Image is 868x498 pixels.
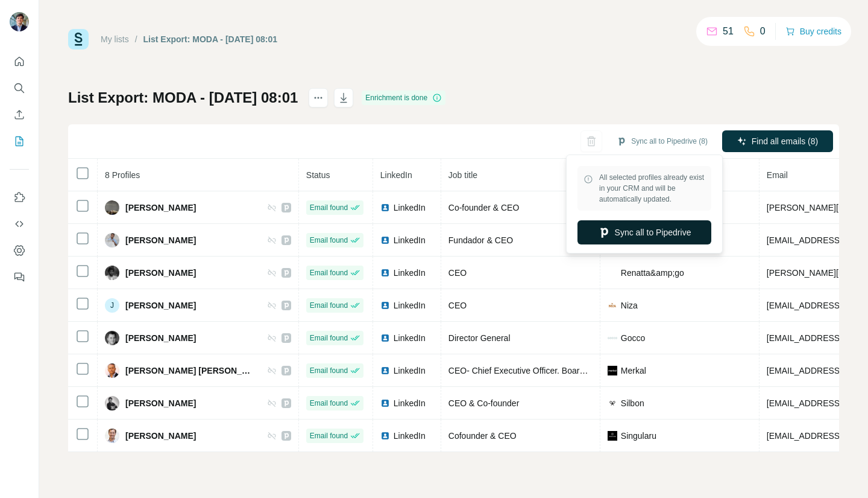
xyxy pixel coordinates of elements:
button: Feedback [10,266,29,288]
img: Avatar [105,266,119,280]
span: LinkedIn [394,299,426,311]
p: 0 [760,24,766,39]
span: [PERSON_NAME] [125,430,196,442]
img: Surfe Logo [68,29,89,49]
span: [PERSON_NAME] [125,234,196,246]
span: Find all emails (8) [752,135,818,147]
button: Quick start [10,51,29,72]
span: Email found [310,267,348,278]
span: Niza [621,299,638,311]
button: My lists [10,130,29,152]
span: LinkedIn [394,397,426,409]
img: Avatar [105,233,119,247]
h1: List Export: MODA - [DATE] 08:01 [68,88,298,107]
img: company-logo [608,398,617,408]
img: Avatar [105,396,119,410]
img: company-logo [608,272,617,274]
span: Co-founder & CEO [448,203,520,212]
span: Job title [448,170,477,180]
div: List Export: MODA - [DATE] 08:01 [143,33,277,45]
button: Sync all to Pipedrive (8) [608,132,716,150]
span: [PERSON_NAME] [125,332,196,344]
p: 51 [723,24,734,39]
span: LinkedIn [394,234,426,246]
span: LinkedIn [380,170,412,180]
div: Enrichment is done [362,91,445,105]
button: actions [309,88,328,107]
img: LinkedIn logo [380,333,390,343]
img: company-logo [608,431,617,441]
button: Sync all to Pipedrive [577,220,711,244]
span: CEO- Chief Executive Officer. Board of Directors member. [448,366,665,375]
span: LinkedIn [394,365,426,377]
div: J [105,298,119,313]
img: LinkedIn logo [380,268,390,278]
span: LinkedIn [394,430,426,442]
img: Avatar [10,12,29,31]
span: LinkedIn [394,202,426,214]
span: Silbon [621,397,644,409]
img: Avatar [105,331,119,345]
button: Enrich CSV [10,104,29,126]
span: CEO [448,301,467,310]
span: Fundador & CEO [448,235,513,245]
span: Merkal [621,365,646,377]
span: CEO [448,268,467,278]
span: CEO & Co-founder [448,398,520,408]
img: Avatar [105,363,119,378]
li: / [135,33,137,45]
span: All selected profiles already exist in your CRM and will be automatically updated. [599,172,705,205]
img: company-logo [608,366,617,375]
span: [PERSON_NAME] [125,202,196,214]
span: Singularu [621,430,656,442]
span: [PERSON_NAME] [125,267,196,279]
span: Status [306,170,330,180]
span: Renatta&amp;go [621,267,684,279]
img: LinkedIn logo [380,235,390,245]
img: Avatar [105,429,119,443]
button: Use Surfe on LinkedIn [10,187,29,208]
button: Search [10,77,29,99]
span: Cofounder & CEO [448,431,517,441]
span: Email [767,170,788,180]
img: LinkedIn logo [380,431,390,441]
img: LinkedIn logo [380,398,390,408]
span: Email found [310,300,348,311]
span: Email found [310,202,348,213]
span: [PERSON_NAME] [PERSON_NAME] [125,365,255,377]
a: My lists [101,34,129,44]
span: Email found [310,333,348,343]
img: LinkedIn logo [380,301,390,310]
img: company-logo [608,333,617,343]
img: company-logo [608,301,617,310]
img: LinkedIn logo [380,203,390,212]
span: Email found [310,235,348,246]
span: [PERSON_NAME] [125,299,196,311]
span: [PERSON_NAME] [125,397,196,409]
span: Email found [310,430,348,441]
img: LinkedIn logo [380,366,390,375]
span: 8 Profiles [105,170,140,180]
span: Director General [448,333,511,343]
img: Avatar [105,200,119,215]
button: Use Surfe API [10,213,29,235]
span: LinkedIn [394,332,426,344]
button: Find all emails (8) [722,130,833,152]
span: Gocco [621,332,645,344]
span: Email found [310,398,348,409]
button: Dashboard [10,240,29,261]
span: Email found [310,365,348,376]
span: LinkedIn [394,267,426,279]
button: Buy credits [785,23,841,40]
